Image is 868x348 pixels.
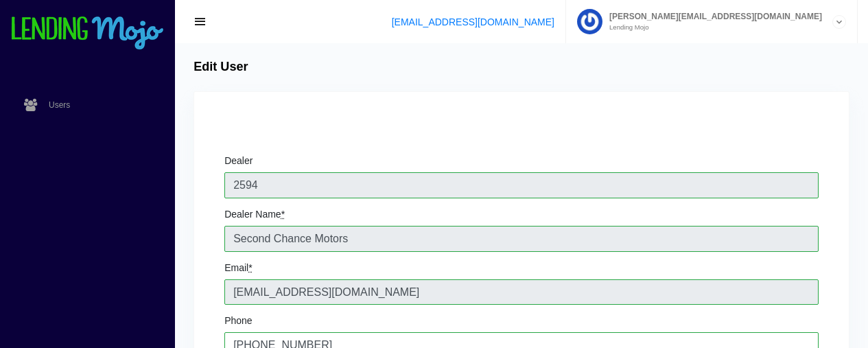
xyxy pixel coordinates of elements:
[248,262,252,273] abbr: required
[602,12,822,21] span: [PERSON_NAME][EMAIL_ADDRESS][DOMAIN_NAME]
[602,24,822,31] small: Lending Mojo
[224,316,252,325] label: Phone
[10,16,165,51] img: logo-small.png
[49,101,70,109] span: Users
[224,263,252,272] label: Email
[224,209,285,219] label: Dealer Name
[281,209,285,220] abbr: required
[392,16,554,27] a: [EMAIL_ADDRESS][DOMAIN_NAME]
[224,156,253,165] label: Dealer
[577,9,602,34] img: Profile image
[193,60,248,75] h4: Edit User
